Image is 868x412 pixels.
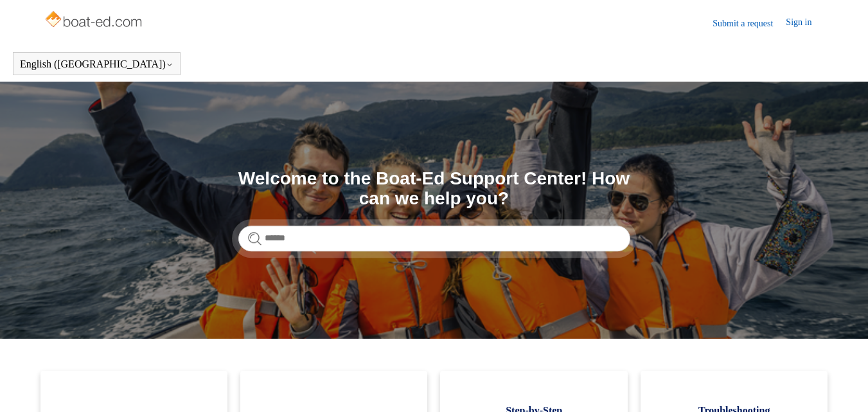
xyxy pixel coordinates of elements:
[786,15,824,31] a: Sign in
[44,8,146,33] img: Boat-Ed Help Center home page
[825,369,858,402] div: Live chat
[238,169,630,209] h1: Welcome to the Boat-Ed Support Center! How can we help you?
[713,17,786,30] a: Submit a request
[20,58,173,70] button: English ([GEOGRAPHIC_DATA])
[238,226,630,251] input: Search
